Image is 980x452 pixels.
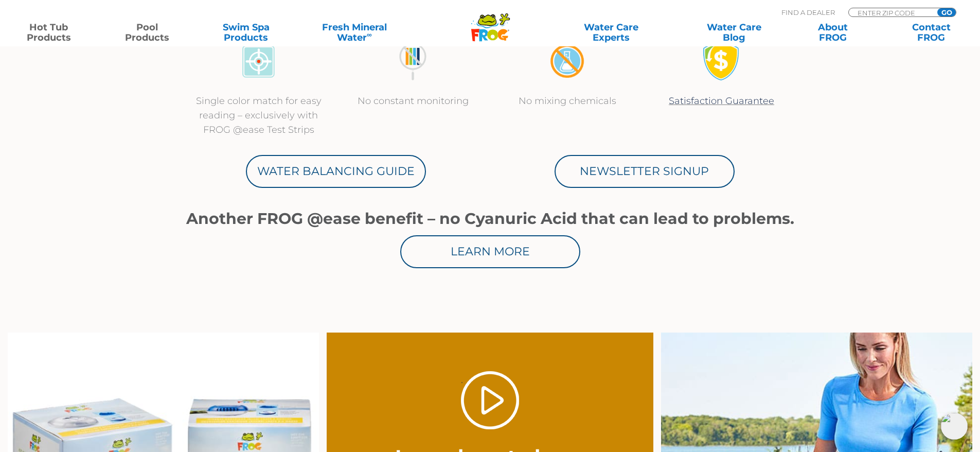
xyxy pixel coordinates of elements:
[937,8,956,16] input: GO
[400,235,580,268] a: Learn More
[941,413,968,440] img: openIcon
[192,94,326,137] p: Single color match for easy reading – exclusively with FROG @ease Test Strips
[696,22,772,43] a: Water CareBlog
[208,22,284,43] a: Swim SpaProducts
[781,8,835,17] p: Find A Dealer
[501,94,634,108] p: No mixing chemicals
[182,210,799,228] h1: Another FROG @ease benefit – no Cyanuric Acid that can lead to problems.
[109,22,186,43] a: PoolProducts
[306,22,402,43] a: Fresh MineralWater∞
[893,22,970,43] a: ContactFROG
[394,42,432,81] img: no-constant-monitoring1
[239,42,278,81] img: icon-atease-color-match
[10,22,87,43] a: Hot TubProducts
[461,371,519,429] a: Play Video
[246,155,426,188] a: Water Balancing Guide
[548,42,586,81] img: no-mixing1
[794,22,871,43] a: AboutFROG
[555,155,735,188] a: Newsletter Signup
[857,8,926,17] input: Zip Code Form
[367,30,372,39] sup: ∞
[669,95,774,107] a: Satisfaction Guarantee
[346,94,480,108] p: No constant monitoring
[702,42,741,81] img: Satisfaction Guarantee Icon
[549,22,673,43] a: Water CareExperts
